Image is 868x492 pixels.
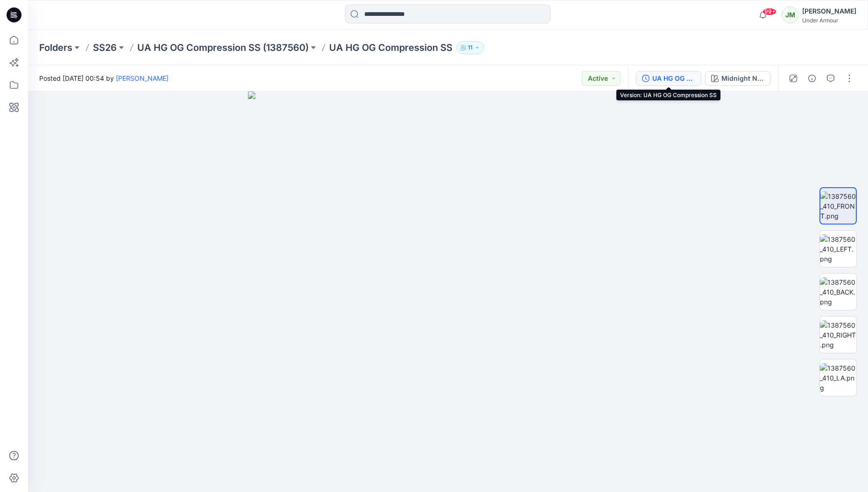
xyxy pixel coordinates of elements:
div: JM [782,7,798,23]
p: 11 [468,42,473,53]
img: 1387560_410_BACK.png [820,277,856,307]
div: UA HG OG Compression SS [652,73,695,84]
button: UA HG OG Compression SS [636,71,701,86]
a: UA HG OG Compression SS (1387560) [137,41,309,54]
img: 1387560_410_LA.png [820,363,856,393]
div: Midnight Navy / / White: N/A [721,73,764,84]
button: Details [804,71,819,86]
img: 1387560_410_FRONT.png [820,191,856,221]
button: Midnight Navy / / White: N/A [705,71,770,86]
div: Under Armour [802,17,856,24]
div: [PERSON_NAME] [802,6,856,17]
span: 99+ [762,8,776,15]
a: SS26 [93,41,117,54]
p: UA HG OG Compression SS [329,41,452,54]
a: Folders [39,41,72,54]
img: eyJhbGciOiJIUzI1NiIsImtpZCI6IjAiLCJzbHQiOiJzZXMiLCJ0eXAiOiJKV1QifQ.eyJkYXRhIjp7InR5cGUiOiJzdG9yYW... [248,91,649,492]
img: 1387560_410_RIGHT.png [820,320,856,350]
span: Posted [DATE] 00:54 by [39,73,169,83]
button: 11 [456,41,484,54]
img: 1387560_410_LEFT.png [820,234,856,264]
a: [PERSON_NAME] [116,74,169,82]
